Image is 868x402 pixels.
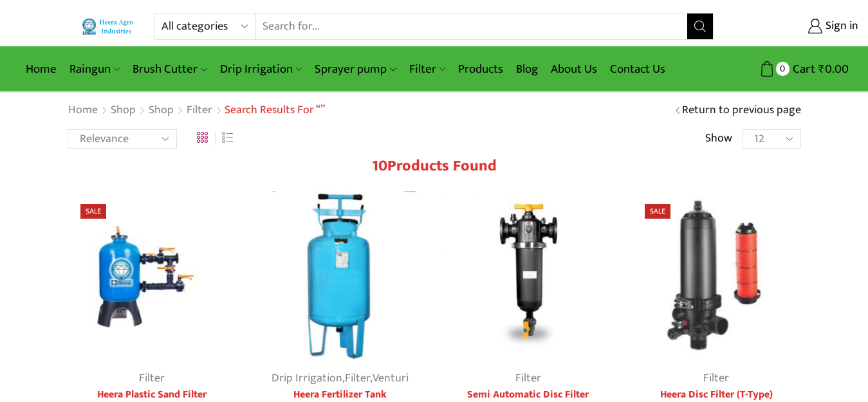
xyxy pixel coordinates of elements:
img: Heera Fertilizer Tank [255,191,425,360]
a: Filter [345,369,370,388]
bdi: 0.00 [818,59,849,79]
a: Filter [186,102,213,119]
a: Raingun [63,54,126,84]
select: Shop order [68,129,177,149]
a: Contact Us [604,54,672,84]
span: ₹ [818,59,825,79]
a: Venturi [373,369,409,388]
span: Sign in [822,18,858,35]
img: Heera Plastic Sand Filter [68,191,237,360]
input: Search for... [256,14,687,39]
a: Drip Irrigation [272,369,342,388]
span: Sale [80,204,106,219]
a: Shop [110,102,136,119]
span: Sale [645,204,670,219]
a: About Us [544,54,604,84]
span: Show [705,131,732,147]
a: Filter [403,54,452,84]
div: , , [255,370,425,387]
a: Home [19,54,63,84]
a: Return to previous page [682,102,801,119]
a: Products [452,54,510,84]
a: Sign in [733,15,858,38]
span: 10 [372,153,387,179]
img: Semi Automatic Disc Filter [444,191,613,360]
a: Shop [148,102,174,119]
span: Products found [387,153,497,179]
a: Filter [703,369,729,388]
a: Drip Irrigation [214,54,308,84]
a: Blog [510,54,544,84]
a: 0 Cart ₹0.00 [726,57,849,81]
button: Search button [687,14,713,39]
span: 0 [776,62,790,75]
a: Home [68,102,98,119]
a: Filter [515,369,541,388]
span: Cart [790,60,815,78]
img: Heera Disc Filter (T-Type) [632,191,801,360]
h1: Search results for “” [225,104,325,118]
a: Brush Cutter [126,54,213,84]
a: Filter [139,369,165,388]
a: Sprayer pump [308,54,402,84]
nav: Breadcrumb [68,102,325,119]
